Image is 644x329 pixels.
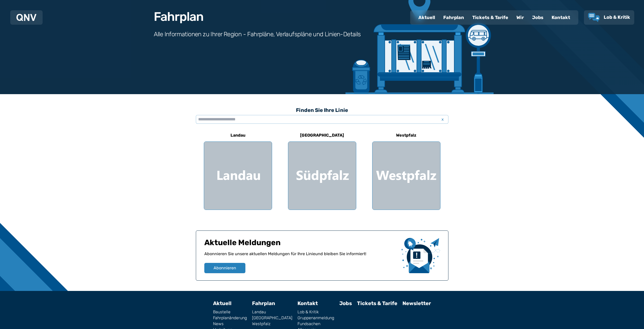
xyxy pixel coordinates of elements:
[252,316,292,320] a: [GEOGRAPHIC_DATA]
[439,11,468,24] a: Fahrplan
[297,322,334,326] a: Fundsachen
[213,310,247,314] a: Baustelle
[297,300,318,306] a: Kontakt
[252,322,292,326] a: Westpfalz
[297,316,334,320] a: Gruppenanmeldung
[297,310,334,314] a: Lob & Kritik
[588,13,630,22] a: Lob & Kritik
[439,116,446,122] span: x
[252,300,275,306] a: Fahrplan
[339,300,352,306] a: Jobs
[204,238,397,251] h1: Aktuelle Meldungen
[547,11,574,24] a: Kontakt
[228,131,247,139] h6: Landau
[468,11,512,24] a: Tickets & Tarife
[288,129,356,210] a: [GEOGRAPHIC_DATA] Region Südpfalz
[604,14,630,20] span: Lob & Kritik
[154,30,361,38] h3: Alle Informationen zu Ihrer Region - Fahrpläne, Verlaufspläne und Linien-Details
[252,310,292,314] a: Landau
[204,129,272,210] a: Landau Region Landau
[16,12,36,23] a: QNV Logo
[402,300,431,306] a: Newsletter
[372,129,440,210] a: Westpfalz Region Westpfalz
[213,322,247,326] a: News
[394,131,418,139] h6: Westpfalz
[214,265,236,271] span: Abonnieren
[204,263,245,273] button: Abonnieren
[414,11,439,24] a: Aktuell
[204,251,397,263] p: Abonnieren Sie unsere aktuellen Meldungen für Ihre Linie und bleiben Sie informiert!
[213,300,232,306] a: Aktuell
[298,131,346,139] h6: [GEOGRAPHIC_DATA]
[528,11,547,24] a: Jobs
[213,316,247,320] a: Fahrplanänderung
[16,14,36,21] img: QNV Logo
[401,238,440,273] img: newsletter
[357,300,397,306] a: Tickets & Tarife
[196,104,448,116] h3: Finden Sie Ihre Linie
[154,11,204,23] h1: Fahrplan
[512,11,528,24] a: Wir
